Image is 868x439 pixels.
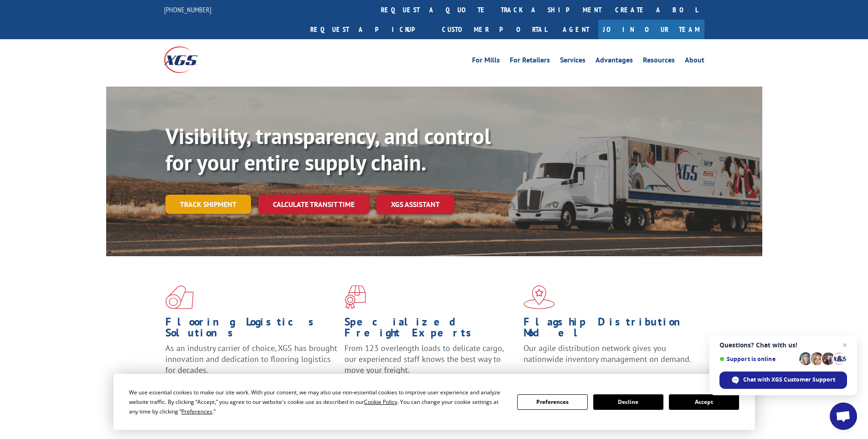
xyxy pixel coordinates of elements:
[719,372,847,389] span: Chat with XGS Customer Support
[743,376,835,384] span: Chat with XGS Customer Support
[181,408,212,415] span: Preferences
[596,57,633,67] a: Advantages
[165,195,251,214] a: Track shipment
[554,20,598,39] a: Agent
[344,316,517,343] h1: Specialized Freight Experts
[669,394,739,410] button: Accept
[472,57,500,67] a: For Mills
[165,343,337,375] span: As an industry carrier of choice, XGS has brought innovation and dedication to flooring logistics...
[303,20,435,39] a: Request a pickup
[719,341,847,349] span: Questions? Chat with us!
[643,57,675,67] a: Resources
[344,343,517,383] p: From 123 overlength loads to delicate cargo, our experienced staff knows the best way to move you...
[685,57,704,67] a: About
[560,57,586,67] a: Services
[524,285,555,309] img: xgs-icon-flagship-distribution-model-red
[364,398,397,406] span: Cookie Policy
[165,316,338,343] h1: Flooring Logistics Solutions
[376,195,454,214] a: XGS ASSISTANT
[113,374,755,430] div: Cookie Consent Prompt
[719,356,796,362] span: Support is online
[344,285,366,309] img: xgs-icon-focused-on-flooring-red
[598,20,704,39] a: Join Our Team
[830,403,857,430] a: Open chat
[164,5,211,14] a: [PHONE_NUMBER]
[435,20,554,39] a: Customer Portal
[517,394,587,410] button: Preferences
[165,122,491,176] b: Visibility, transparency, and control for your entire supply chain.
[524,373,637,383] a: Learn More >
[524,316,696,343] h1: Flagship Distribution Model
[165,285,194,309] img: xgs-icon-total-supply-chain-intelligence-red
[510,57,550,67] a: For Retailers
[593,394,663,410] button: Decline
[524,343,691,364] span: Our agile distribution network gives you nationwide inventory management on demand.
[258,195,369,214] a: Calculate transit time
[129,387,506,416] div: We use essential cookies to make our site work. With your consent, we may also use non-essential ...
